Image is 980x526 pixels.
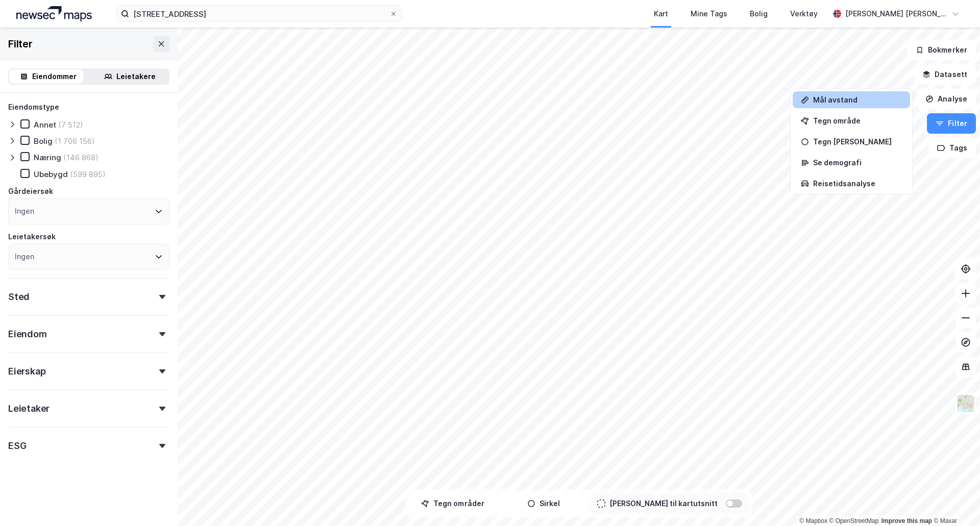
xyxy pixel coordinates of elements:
div: Gårdeiersøk [8,185,53,197]
input: Søk på adresse, matrikkel, gårdeiere, leietakere eller personer [129,6,389,21]
div: Leietakersøk [8,231,56,243]
div: Tegn [PERSON_NAME] [813,137,902,146]
div: Eierskap [8,365,45,378]
div: Eiendommer [32,70,77,83]
div: Eiendom [8,328,47,340]
div: Tegn område [813,116,902,125]
div: Mål avstand [813,95,902,104]
button: Datasett [914,64,976,85]
button: Filter [927,113,976,134]
div: Eiendomstype [8,101,59,113]
img: logo.a4113a55bc3d86da70a041830d287a7e.svg [16,6,92,21]
div: Sted [8,291,30,303]
div: Ubebygd [34,169,68,179]
div: Kontrollprogram for chat [929,477,980,526]
button: Tegn områder [409,493,496,514]
div: Se demografi [813,158,902,167]
div: Verktøy [790,8,818,20]
div: Mine Tags [691,8,727,20]
button: Tags [928,138,976,158]
button: Bokmerker [907,40,976,60]
a: Improve this map [881,517,932,524]
div: (146 868) [63,153,99,162]
div: Filter [8,36,33,52]
div: Næring [34,153,61,162]
div: Reisetidsanalyse [813,179,902,188]
div: (7 512) [58,120,83,130]
div: Leietakere [116,70,156,83]
div: Bolig [750,8,768,20]
div: (599 895) [70,169,106,179]
div: Kart [654,8,668,20]
div: ESG [8,440,26,452]
img: Z [956,394,975,413]
div: Leietaker [8,403,50,415]
div: Annet [34,120,56,130]
div: Bolig [34,136,53,146]
div: Ingen [15,205,34,217]
a: Mapbox [799,517,827,524]
div: Ingen [15,251,34,263]
button: Sirkel [500,493,587,514]
a: OpenStreetMap [829,517,879,524]
div: [PERSON_NAME] [PERSON_NAME] [845,8,947,20]
div: [PERSON_NAME] til kartutsnitt [609,497,718,510]
iframe: Chat Widget [929,477,980,526]
button: Analyse [917,89,976,109]
div: (1 706 156) [55,136,95,146]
